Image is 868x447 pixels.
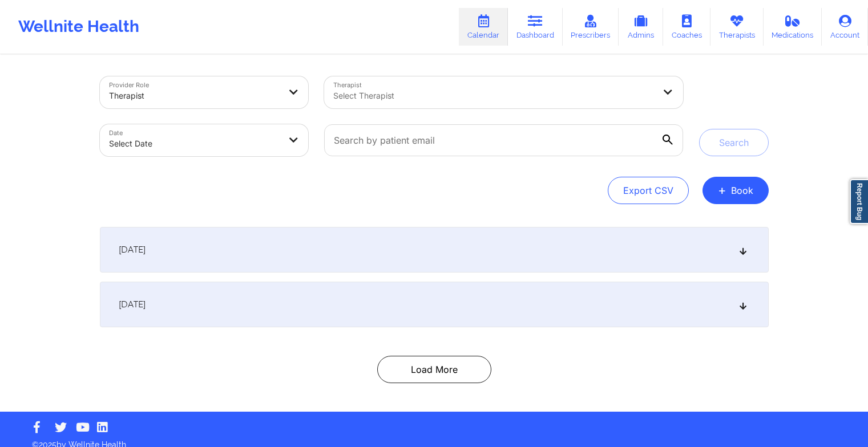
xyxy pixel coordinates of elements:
a: Calendar [459,8,508,46]
input: Search by patient email [324,124,683,156]
a: Prescribers [563,8,619,46]
a: Therapists [710,8,764,46]
div: Select Date [109,131,280,156]
span: [DATE] [119,299,146,310]
span: [DATE] [119,244,146,255]
button: Load More [377,356,491,383]
span: + [718,187,726,193]
a: Report Bug [850,179,868,224]
button: +Book [703,177,769,204]
button: Search [699,129,769,156]
a: Dashboard [508,8,563,46]
a: Admins [619,8,663,46]
div: Therapist [109,83,280,108]
a: Medications [764,8,822,46]
a: Coaches [663,8,710,46]
a: Account [822,8,868,46]
button: Export CSV [608,177,689,204]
